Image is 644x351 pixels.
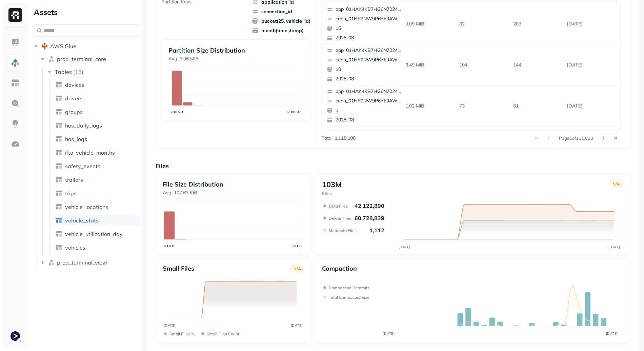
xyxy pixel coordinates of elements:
div: Assets [33,7,139,18]
img: table [56,122,62,129]
p: Aug 26, 2025 [564,59,618,71]
a: trips [53,188,140,199]
span: connection_id [252,8,310,15]
a: vehicles [53,242,140,253]
img: Query Explorer [11,99,20,108]
img: table [56,244,62,251]
span: ifta_vehicle_months [65,149,115,156]
img: root [41,43,48,50]
span: prod_terminal_view [57,259,107,266]
p: Data Files [329,203,348,209]
tspan: [DATE] [383,331,395,336]
tspan: >100GB [286,110,300,114]
span: trailers [65,176,83,183]
p: 1,118,100 [335,135,356,141]
p: 289 [510,18,564,30]
p: 60,728,839 [355,215,384,221]
img: table [56,231,62,237]
p: File Size Distribution [163,180,304,188]
p: 1,112 [369,227,384,234]
p: Metadata Files [329,228,357,233]
p: 1.02 MiB [403,100,457,112]
p: 103M [322,180,342,189]
p: Aug 26, 2025 [564,18,618,30]
button: app_01HAK4KB7HG6N7024210G3S8D5conn_01HP2NW9P6YE9AW7BQ09J3PVBE162025-08 [324,3,404,44]
p: Small files % [169,331,195,336]
p: app_01HAK4KB7HG6N7024210G3S8D5 [336,47,401,54]
a: ifta_vehicle_months [53,147,140,158]
p: N/A [612,181,620,187]
button: app_01HAK4KB7HG6N7024210G3S8D5conn_01HP2NW9P6YE9AW7BQ09J3PVBE12025-08 [324,85,404,126]
p: 73 [457,100,510,112]
p: 2025-08 [336,117,401,123]
span: groups [65,109,83,115]
span: vehicle_utilization_day [65,231,123,237]
button: prod_terminal_core [39,54,139,64]
p: 81 [510,100,564,112]
p: 1 [336,107,401,114]
p: N/A [294,266,301,271]
a: drivers [53,93,140,104]
a: hos_logs [53,134,140,144]
img: table [56,149,62,156]
span: AWS Glue [50,43,76,50]
img: Ryft [8,8,22,22]
p: 2025-08 [336,35,401,41]
p: Compaction [322,265,357,272]
p: Total [322,135,333,141]
span: vehicle_locations [65,203,108,210]
tspan: <1MB [164,244,174,248]
p: 9.09 MiB [403,18,457,30]
a: hos_daily_logs [53,120,140,131]
img: namespace [48,56,55,62]
a: vehicle_locations [53,201,140,212]
p: Partition Size Distribution [168,46,303,54]
img: table [56,136,62,142]
p: app_01HAK4KB7HG6N7024210G3S8D5 [336,88,401,95]
p: conn_01HP2NW9P6YE9AW7BQ09J3PVBE [336,98,401,104]
img: namespace [48,259,55,266]
p: ( 13 ) [73,69,83,75]
img: table [56,163,62,170]
p: Small files [163,265,194,272]
img: Terminal [11,331,20,341]
a: safety_events [53,161,140,172]
tspan: <10MB [171,110,183,114]
a: trailers [53,174,140,185]
tspan: [DATE] [163,323,175,328]
p: Total compacted size [329,295,369,300]
button: Tables(13) [46,66,140,77]
span: Tables [55,69,72,75]
img: Insights [11,119,20,128]
span: hos_daily_logs [65,122,102,129]
p: 16 [336,25,401,32]
tspan: >1GB [292,244,302,248]
img: table [56,190,62,197]
img: table [56,95,62,102]
a: vehicle_utilization_day [53,229,140,239]
span: vehicles [65,244,85,251]
p: 82 [457,18,510,30]
p: Page 1 of 111,810 [559,135,593,141]
p: Files [156,162,630,170]
span: vehicle_stats [65,217,99,224]
button: app_01HAK4KB7HG6N7024210G3S8D5conn_01HP2NW9P6YE9AW7BQ09J3PVBE102025-08 [324,44,404,85]
img: Optimization [11,140,20,149]
p: 2025-08 [336,76,401,82]
tspan: [DATE] [608,245,620,249]
button: prod_terminal_view [39,257,139,268]
img: table [56,176,62,183]
p: Compaction commits [329,285,369,290]
span: bucket(25, vehicle_id) [252,18,310,24]
img: table [56,81,62,88]
p: Aug 26, 2025 [564,100,618,112]
p: Files [322,191,342,197]
p: conn_01HP2NW9P6YE9AW7BQ09J3PVBE [336,57,401,63]
a: groups [53,106,140,117]
p: Avg. 3.96 MiB [168,56,303,62]
span: trips [65,190,77,197]
button: app_01HAK4KB7HG6N7024210G3S8D5conn_01JFX5HK7QT01JCGA1G34N6FW502025-08 [324,126,404,167]
p: 3.49 MiB [403,59,457,71]
img: Dashboard [11,38,20,47]
p: 144 [510,59,564,71]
